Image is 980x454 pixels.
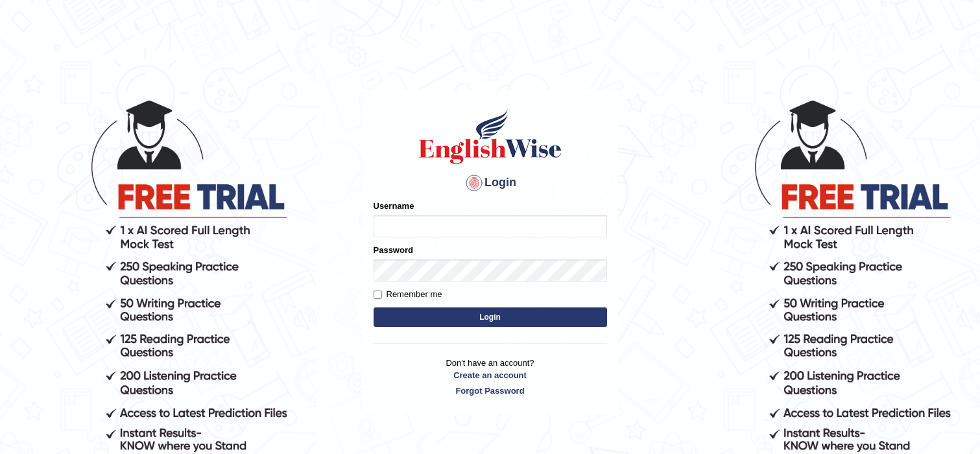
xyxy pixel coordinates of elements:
[374,291,382,299] input: Remember me
[374,244,413,256] label: Password
[374,385,607,397] a: Forgot Password
[374,173,607,193] h4: Login
[374,307,607,327] button: Login
[374,357,607,397] p: Don't have an account?
[374,288,442,301] label: Remember me
[374,200,414,212] label: Username
[416,108,564,166] img: Logo of English Wise sign in for intelligent practice with AI
[374,369,607,381] a: Create an account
